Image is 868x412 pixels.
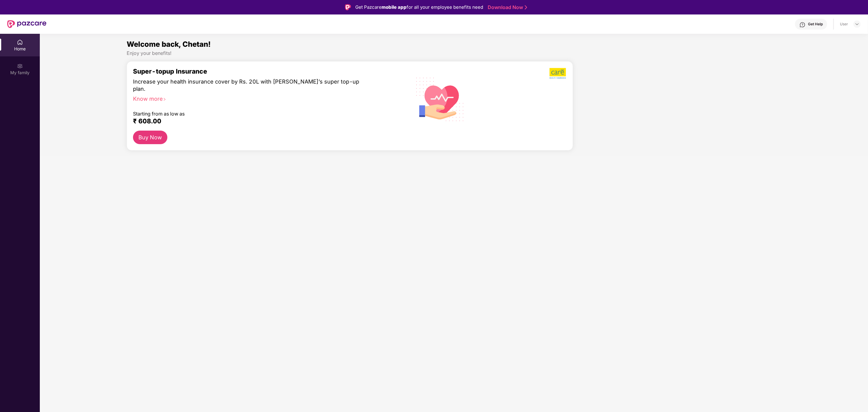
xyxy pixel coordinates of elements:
img: b5dec4f62d2307b9de63beb79f102df3.png [550,68,567,79]
span: right [163,98,166,101]
img: svg+xml;base64,PHN2ZyBpZD0iSGVscC0zMngzMiIgeG1sbnM9Imh0dHA6Ly93d3cudzMub3JnLzIwMDAvc3ZnIiB3aWR0aD... [800,22,806,28]
a: Download Now [488,4,525,11]
img: svg+xml;base64,PHN2ZyBpZD0iRHJvcGRvd24tMzJ4MzIiIHhtbG5zPSJodHRwOi8vd3d3LnczLm9yZy8yMDAwL3N2ZyIgd2... [855,22,860,27]
img: Stroke [525,4,527,11]
img: svg+xml;base64,PHN2ZyB3aWR0aD0iMjAiIGhlaWdodD0iMjAiIHZpZXdCb3g9IjAgMCAyMCAyMCIgZmlsbD0ibm9uZSIgeG... [17,63,23,69]
img: Logo [345,4,351,10]
button: Buy Now [133,131,167,144]
div: Increase your health insurance cover by Rs. 20L with [PERSON_NAME]’s super top-up plan. [133,78,360,92]
div: Get Help [808,22,823,27]
div: Enjoy your benefits! [127,50,781,56]
div: Starting from as low as [133,111,360,115]
img: svg+xml;base64,PHN2ZyB4bWxucz0iaHR0cDovL3d3dy53My5vcmcvMjAwMC9zdmciIHhtbG5zOnhsaW5rPSJodHRwOi8vd3... [411,70,469,128]
div: Super-topup Insurance [133,68,386,75]
div: ₹ 608.00 [133,117,380,125]
span: Welcome back, Chetan! [127,40,211,49]
img: svg+xml;base64,PHN2ZyBpZD0iSG9tZSIgeG1sbnM9Imh0dHA6Ly93d3cudzMub3JnLzIwMDAvc3ZnIiB3aWR0aD0iMjAiIG... [17,39,23,45]
img: New Pazcare Logo [7,20,46,28]
strong: mobile app [382,4,407,10]
div: Get Pazcare for all your employee benefits need [355,4,483,11]
div: Know more [133,95,382,99]
div: User [840,22,848,27]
